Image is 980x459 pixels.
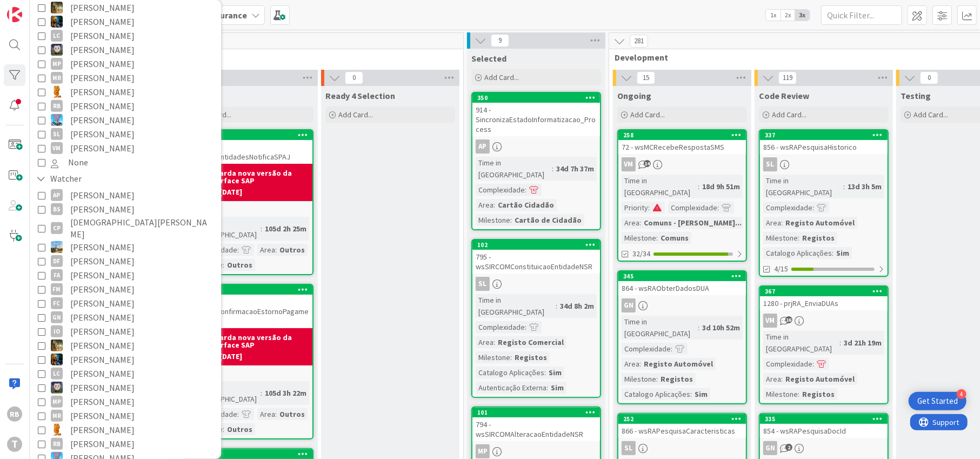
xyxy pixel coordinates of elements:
[618,298,746,312] div: GN
[38,127,213,141] button: SL [PERSON_NAME]
[763,314,777,328] div: VM
[618,130,746,154] div: 25872 - wsMCRecebeRespostaSMS
[70,352,135,367] span: [PERSON_NAME]
[812,202,814,214] span: :
[70,367,135,381] span: [PERSON_NAME]
[70,29,135,43] span: [PERSON_NAME]
[622,358,639,370] div: Area
[237,244,239,256] span: :
[557,300,597,312] div: 34d 8h 2m
[901,90,931,101] span: Testing
[798,388,799,400] span: :
[623,131,746,139] div: 258
[261,387,262,399] span: :
[491,34,509,47] span: 9
[185,130,312,140] div: 369
[51,255,63,267] div: DF
[185,130,312,164] div: 3691519 - prjSPAJ_EntidadesNotificaSPAJ
[658,373,696,385] div: Registos
[70,141,135,155] span: [PERSON_NAME]
[920,71,938,84] span: 0
[760,130,888,154] div: 337856 - wsRAPesquisaHistorico
[476,351,510,363] div: Milestone
[70,113,135,127] span: [PERSON_NAME]
[237,408,239,420] span: :
[622,298,636,312] div: GN
[70,395,135,409] span: [PERSON_NAME]
[262,387,309,399] div: 105d 3h 22m
[38,15,213,29] button: JC [PERSON_NAME]
[219,351,242,362] div: [DATE]
[51,424,63,436] img: RL
[51,382,63,394] img: LS
[477,409,600,416] div: 101
[760,130,888,140] div: 337
[618,281,746,295] div: 864 - wsRAObterDadosDUA
[692,388,710,400] div: Sim
[472,417,600,441] div: 794 - wsSIRCOMAlteracaoEntidadeNSR
[38,367,213,381] button: LC [PERSON_NAME]
[717,202,719,214] span: :
[622,388,690,400] div: Catalogo Aplicações
[51,189,63,201] div: AP
[699,181,743,192] div: 18d 9h 51m
[51,128,63,140] div: SL
[909,392,966,410] div: Open Get Started checklist, remaining modules: 4
[38,324,213,338] button: IO [PERSON_NAME]
[617,90,651,101] span: Ongoing
[618,424,746,438] div: 866 - wsRAPesquisaCaracteristicas
[671,343,672,355] span: :
[763,358,812,370] div: Complexidade
[38,188,213,202] button: AP [PERSON_NAME]
[472,139,600,154] div: AP
[38,268,213,282] button: FA [PERSON_NAME]
[190,286,312,294] div: 365
[70,282,135,296] span: [PERSON_NAME]
[38,113,213,127] button: SF [PERSON_NAME]
[70,216,213,240] span: [DEMOGRAPHIC_DATA][PERSON_NAME]
[51,142,63,154] div: VM
[7,437,22,452] div: T
[760,287,888,296] div: 367
[38,216,213,240] button: CP [DEMOGRAPHIC_DATA][PERSON_NAME]
[38,43,213,57] button: LS [PERSON_NAME]
[644,160,651,167] span: 14
[765,288,888,295] div: 367
[544,367,546,378] span: :
[618,271,746,295] div: 345864 - wsRAObterDadosDUA
[38,310,213,324] button: GN [PERSON_NAME]
[275,408,277,420] span: :
[525,321,526,333] span: :
[190,450,312,458] div: 390
[70,99,135,113] span: [PERSON_NAME]
[630,35,648,48] span: 281
[763,388,798,400] div: Milestone
[224,259,255,271] div: Outros
[763,217,781,229] div: Area
[35,172,83,185] div: Watcher
[760,140,888,154] div: 856 - wsRAPesquisaHistorico
[472,240,600,274] div: 102795 - wsSIRCOMConstituicaoEntidadeNSR
[70,296,135,310] span: [PERSON_NAME]
[552,163,554,175] span: :
[658,232,691,244] div: Comuns
[51,203,63,215] div: BS
[185,449,312,459] div: 390
[618,414,746,438] div: 252866 - wsRAPesquisaCaracteristicas
[51,44,63,56] img: LS
[472,240,600,250] div: 102
[622,202,648,214] div: Priority
[185,285,312,328] div: 3651137 - sapSPAJConfirmacaoEstornoPagamentos
[51,72,63,84] div: MR
[760,157,888,171] div: SL
[832,247,834,259] span: :
[476,367,544,378] div: Catalogo Aplicações
[70,202,135,216] span: [PERSON_NAME]
[763,373,781,385] div: Area
[471,53,506,64] span: Selected
[23,2,49,15] span: Support
[957,389,966,399] div: 4
[637,71,655,84] span: 15
[68,155,88,169] span: None
[38,352,213,367] button: JC [PERSON_NAME]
